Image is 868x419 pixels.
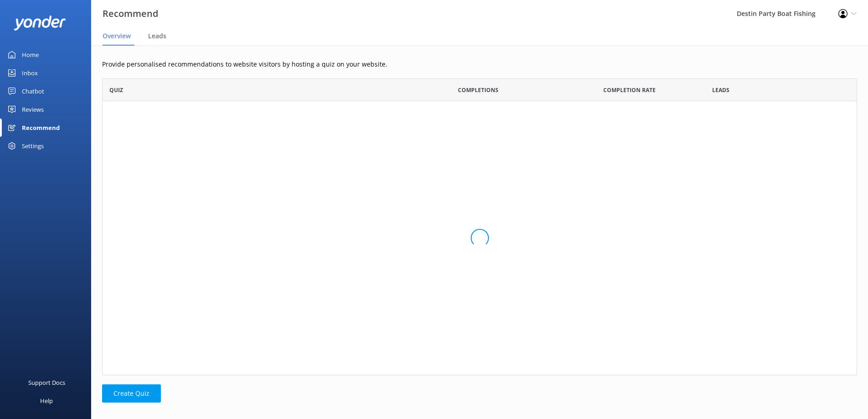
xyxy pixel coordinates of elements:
div: Support Docs [28,373,65,392]
span: Completion Rate [603,86,656,94]
span: Completions [458,86,498,94]
span: Quiz [109,86,123,94]
div: Help [40,392,53,410]
span: Leads [712,86,729,94]
p: Provide personalised recommendations to website visitors by hosting a quiz on your website. [102,59,857,69]
img: yonder-white-logo.png [14,16,66,31]
span: Overview [103,31,131,41]
div: grid [102,101,857,375]
button: Create Quiz [102,384,161,403]
div: Chatbot [22,82,44,100]
div: Settings [22,137,44,155]
div: Home [22,46,39,64]
div: Recommend [22,119,60,137]
div: Inbox [22,64,38,82]
h3: Recommend [103,6,158,21]
span: Leads [148,31,166,41]
div: Reviews [22,100,44,119]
